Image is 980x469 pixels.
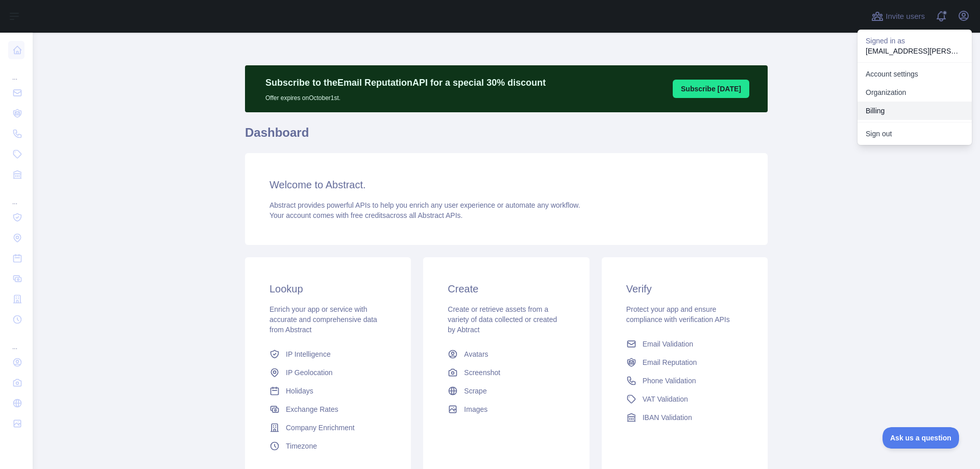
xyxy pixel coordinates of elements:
[643,394,688,404] span: VAT Validation
[643,412,692,423] span: IBAN Validation
[448,305,557,334] span: Create or retrieve assets from a variety of data collected or created by Abtract
[444,363,569,382] a: Screenshot
[245,125,768,149] h1: Dashboard
[286,349,331,359] span: IP Intelligence
[265,363,390,382] a: IP Geolocation
[622,408,747,427] a: IBAN Validation
[269,201,580,209] span: Abstract provides powerful APIs to help you enrich any user experience or automate any workflow.
[286,441,317,451] span: Timezone
[464,404,487,414] span: Images
[464,367,500,378] span: Screenshot
[464,349,488,359] span: Avatars
[622,390,747,408] a: VAT Validation
[643,376,696,386] span: Phone Validation
[8,186,24,206] div: ...
[269,282,386,296] h3: Lookup
[286,404,338,414] span: Exchange Rates
[269,211,462,219] span: Your account comes with across all Abstract APIs.
[622,372,747,390] a: Phone Validation
[265,345,390,363] a: IP Intelligence
[269,305,377,334] span: Enrich your app or service with accurate and comprehensive data from Abstract
[265,76,546,90] p: Subscribe to the Email Reputation API for a special 30 % discount
[351,211,386,219] span: free credits
[857,65,972,83] a: Account settings
[265,400,390,418] a: Exchange Rates
[883,427,960,449] iframe: Toggle Customer Support
[265,418,390,437] a: Company Enrichment
[622,335,747,353] a: Email Validation
[869,8,927,24] button: Invite users
[626,305,730,324] span: Protect your app and ensure compliance with verification APIs
[866,46,964,56] p: [EMAIL_ADDRESS][PERSON_NAME][DOMAIN_NAME]
[444,400,569,418] a: Images
[866,36,964,46] p: Signed in as
[448,282,565,296] h3: Create
[265,382,390,400] a: Holidays
[643,357,697,367] span: Email Reputation
[286,423,355,433] span: Company Enrichment
[857,102,972,120] button: Billing
[643,339,693,349] span: Email Validation
[673,80,749,98] button: Subscribe [DATE]
[8,61,24,82] div: ...
[269,178,743,192] h3: Welcome to Abstract.
[286,386,313,396] span: Holidays
[886,11,925,22] span: Invite users
[444,382,569,400] a: Scrape
[464,386,486,396] span: Scrape
[857,125,972,143] button: Sign out
[626,282,743,296] h3: Verify
[622,353,747,372] a: Email Reputation
[444,345,569,363] a: Avatars
[8,331,24,351] div: ...
[857,83,972,102] a: Organization
[265,437,390,455] a: Timezone
[286,367,333,378] span: IP Geolocation
[265,90,546,102] p: Offer expires on October 1st.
